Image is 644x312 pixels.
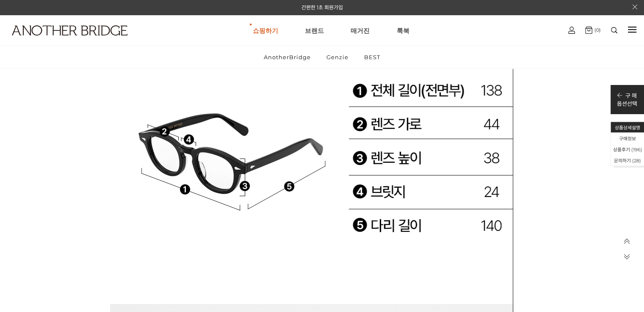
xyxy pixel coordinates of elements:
[351,15,370,46] a: 매거진
[585,27,592,34] img: cart
[585,27,601,34] a: (0)
[617,99,637,107] p: 옵션선택
[617,91,637,99] p: 구 매
[56,252,109,273] a: 대화
[397,15,409,46] a: 룩북
[592,27,601,33] span: (0)
[257,46,318,68] a: AnotherBridge
[633,147,641,153] span: 196
[27,265,32,271] span: 홈
[253,15,278,46] a: 쇼핑하기
[568,27,575,34] img: cart
[12,25,127,36] img: logo
[4,25,101,56] a: logo
[77,265,88,272] span: 대화
[319,46,356,68] a: Genzie
[357,46,387,68] a: BEST
[611,27,617,33] img: search
[301,4,343,11] a: 간편한 1초 회원가입
[131,265,141,271] span: 설정
[109,252,163,273] a: 설정
[3,252,56,273] a: 홈
[305,15,324,46] a: 브랜드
